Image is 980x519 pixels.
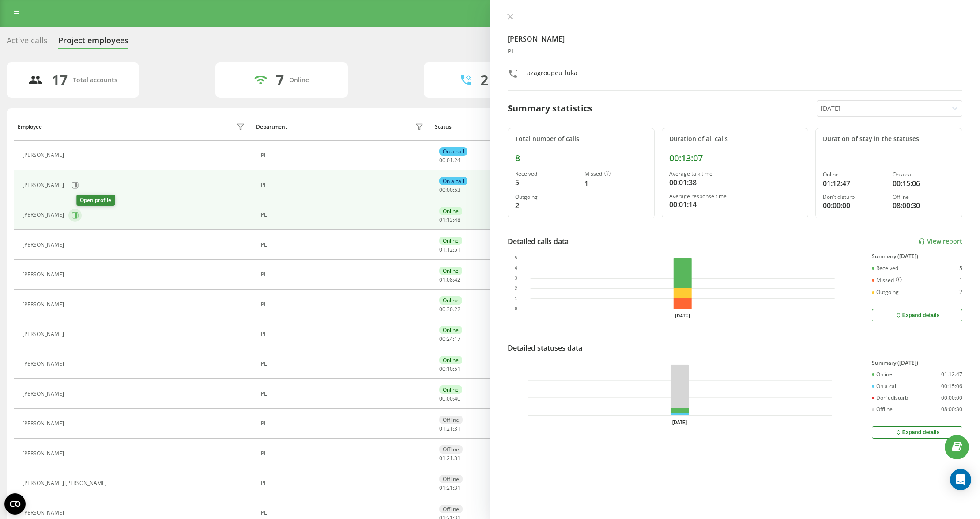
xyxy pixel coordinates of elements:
button: Open CMP widget [4,493,26,515]
div: Online [823,172,885,178]
span: 53 [454,186,460,194]
span: 01 [439,276,445,283]
span: 21 [447,425,453,432]
div: Offline [439,475,463,483]
div: Status [435,124,452,130]
div: Total number of calls [515,135,647,143]
span: 00 [439,335,445,343]
span: 00 [447,186,453,194]
div: Open Intercom Messenger [950,469,971,490]
text: 0 [515,306,517,311]
div: PL [508,48,962,55]
div: Offline [893,194,955,200]
text: 3 [515,276,517,281]
span: 01 [439,484,445,492]
span: 51 [454,365,460,373]
div: azagroupeu_luka [527,69,577,81]
div: Offline [439,505,463,513]
div: [PERSON_NAME] [23,391,66,397]
div: [PERSON_NAME] [23,510,66,516]
div: 5 [515,177,577,188]
span: 00 [439,305,445,313]
div: On a call [872,383,897,389]
div: : : [439,366,460,372]
div: Online [289,76,309,84]
div: : : [439,426,460,432]
div: Expand details [895,312,940,319]
text: 4 [515,266,517,271]
div: Employee [18,124,42,130]
div: [PERSON_NAME] [PERSON_NAME] [23,480,109,486]
div: 00:00:00 [941,395,962,401]
div: Missed [584,171,647,178]
span: 31 [454,454,460,462]
div: Offline [439,416,463,424]
div: Duration of stay in the statuses [823,135,955,143]
div: [PERSON_NAME] [23,271,66,278]
span: 40 [454,395,460,402]
div: 00:15:06 [893,178,955,189]
span: 08 [447,276,453,283]
div: Detailed statuses data [508,343,582,353]
div: Duration of all calls [669,135,801,143]
div: PL [261,391,426,397]
div: Online [439,385,462,394]
div: [PERSON_NAME] [23,450,66,457]
div: Online [439,326,462,334]
div: PL [261,242,426,248]
div: Summary ([DATE]) [872,360,962,366]
div: 2 [959,289,962,295]
div: PL [261,361,426,367]
div: Open profile [76,195,115,206]
div: Active calls [7,36,48,50]
div: Offline [872,406,893,412]
div: : : [439,455,460,462]
div: On a call [893,172,955,178]
div: Online [439,356,462,364]
div: Department [256,124,287,130]
div: PL [261,301,426,308]
div: Don't disturb [823,194,885,200]
span: 12 [447,246,453,253]
text: 5 [515,256,517,260]
div: PL [261,450,426,457]
div: Don't disturb [872,395,908,401]
div: Received [872,265,898,271]
div: PL [261,420,426,427]
div: Online [439,267,462,275]
span: 00 [447,395,453,402]
div: Detailed calls data [508,236,569,247]
div: 2 [515,200,577,211]
div: 8 [515,153,647,164]
text: 1 [515,296,517,301]
div: [PERSON_NAME] [23,212,66,218]
div: 1 [959,277,962,284]
div: 01:12:47 [941,371,962,378]
div: 2 [480,72,488,88]
div: Online [439,296,462,305]
div: Project employees [58,36,128,50]
div: : : [439,187,460,193]
span: 01 [439,246,445,253]
div: [PERSON_NAME] [23,361,66,367]
span: 01 [439,216,445,224]
text: [DATE] [672,420,687,425]
div: : : [439,485,460,491]
div: [PERSON_NAME] [23,420,66,427]
div: Summary statistics [508,102,592,115]
div: PL [261,182,426,188]
div: Average talk time [669,171,801,177]
span: 00 [439,395,445,402]
div: Online [439,237,462,245]
div: : : [439,217,460,223]
button: Expand details [872,309,962,321]
div: Total accounts [73,76,117,84]
div: 01:12:47 [823,178,885,189]
div: 00:01:38 [669,177,801,188]
span: 17 [454,335,460,343]
span: 48 [454,216,460,224]
div: On a call [439,147,467,156]
span: 10 [447,365,453,373]
div: Offline [439,445,463,454]
div: Outgoing [872,289,899,295]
